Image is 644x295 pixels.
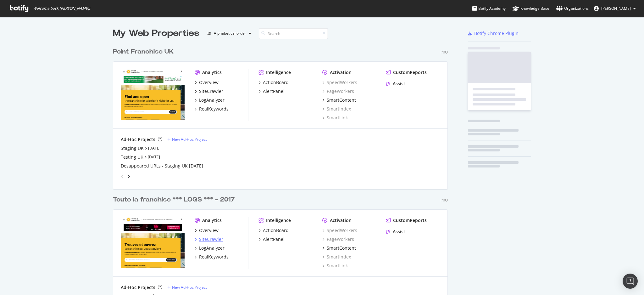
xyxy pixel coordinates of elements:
[263,227,289,234] div: ActionBoard
[386,69,427,76] a: CustomReports
[327,245,356,251] div: SmartContent
[121,284,155,291] div: Ad-Hoc Projects
[322,263,348,269] a: SmartLink
[322,236,354,242] a: PageWorkers
[322,245,356,251] a: SmartContent
[258,227,289,234] a: ActionBoard
[258,236,285,242] a: AlertPanel
[322,88,354,94] a: PageWorkers
[322,115,348,121] a: SmartLink
[202,69,222,76] div: Analytics
[167,285,207,290] a: New Ad-Hoc Project
[386,81,405,87] a: Assist
[589,3,641,14] button: [PERSON_NAME]
[121,145,144,151] a: Staging UK
[195,245,225,251] a: LogAnalyzer
[393,81,405,87] div: Assist
[258,88,285,94] a: AlertPanel
[386,217,427,224] a: CustomReports
[199,236,223,242] div: SiteCrawler
[259,28,328,39] input: Search
[556,5,589,12] div: Organizations
[513,5,549,12] div: Knowledge Base
[327,97,356,103] div: SmartContent
[330,217,352,224] div: Activation
[322,97,356,103] a: SmartContent
[263,79,289,86] div: ActionBoard
[322,106,351,112] a: SmartIndex
[148,145,160,151] a: [DATE]
[113,195,235,204] div: Toute la franchise *** LOGS *** - 2017
[472,5,506,12] div: Botify Academy
[195,236,223,242] a: SiteCrawler
[322,79,357,86] a: SpeedWorkers
[113,27,199,40] div: My Web Properties
[263,236,285,242] div: AlertPanel
[393,229,405,235] div: Assist
[258,79,289,86] a: ActionBoard
[199,88,223,94] div: SiteCrawler
[441,197,448,203] div: Pro
[172,285,207,290] div: New Ad-Hoc Project
[113,47,174,56] div: Point Franchise UK
[393,217,427,224] div: CustomReports
[330,69,352,76] div: Activation
[199,97,225,103] div: LogAnalyzer
[322,254,351,260] a: SmartIndex
[393,69,427,76] div: CustomReports
[195,106,229,112] a: RealKeywords
[474,30,519,37] div: Botify Chrome Plugin
[121,217,185,268] img: toute-la-franchise.com
[199,106,229,112] div: RealKeywords
[202,217,222,224] div: Analytics
[195,254,229,260] a: RealKeywords
[601,6,631,11] span: Gwendoline Barreau
[172,137,207,142] div: New Ad-Hoc Project
[199,245,225,251] div: LogAnalyzer
[195,227,219,234] a: Overview
[199,254,229,260] div: RealKeywords
[214,31,246,35] div: Alphabetical order
[195,88,223,94] a: SiteCrawler
[195,79,219,86] a: Overview
[113,47,176,56] a: Point Franchise UK
[33,6,90,11] span: Welcome back, [PERSON_NAME] !
[623,274,638,289] div: Open Intercom Messenger
[121,154,143,160] a: Testing UK
[126,173,131,180] div: angle-right
[121,69,185,120] img: pointfranchise.co.uk
[167,137,207,142] a: New Ad-Hoc Project
[266,69,291,76] div: Intelligence
[199,79,219,86] div: Overview
[195,97,225,103] a: LogAnalyzer
[148,154,160,160] a: [DATE]
[263,88,285,94] div: AlertPanel
[204,28,254,38] button: Alphabetical order
[118,172,126,182] div: angle-left
[322,227,357,234] a: SpeedWorkers
[468,30,519,37] a: Botify Chrome Plugin
[121,163,203,169] a: Desappeared URLs - Staging UK [DATE]
[266,217,291,224] div: Intelligence
[199,227,219,234] div: Overview
[441,49,448,55] div: Pro
[113,195,237,204] a: Toute la franchise *** LOGS *** - 2017
[121,136,155,143] div: Ad-Hoc Projects
[386,229,405,235] a: Assist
